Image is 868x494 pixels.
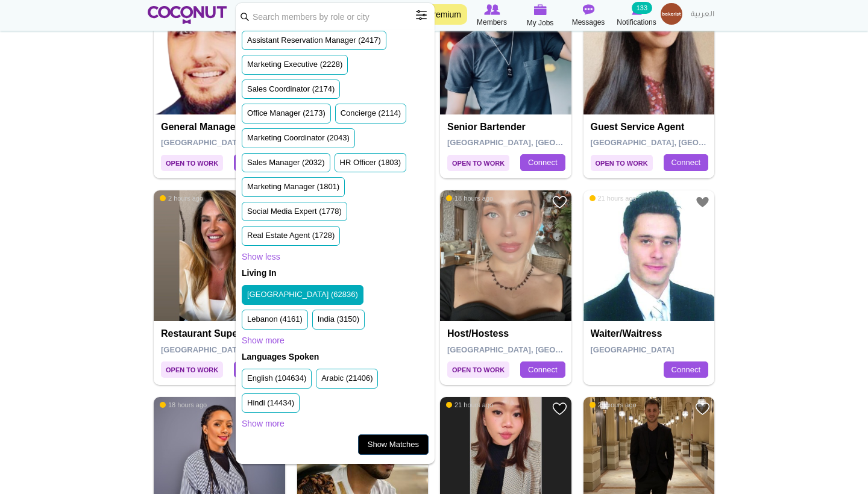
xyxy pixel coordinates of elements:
span: 18 hours ago [446,194,493,202]
a: Show more [242,334,285,346]
a: Show more [242,417,285,430]
span: [GEOGRAPHIC_DATA], [GEOGRAPHIC_DATA] [447,345,619,354]
span: [GEOGRAPHIC_DATA] [161,138,245,147]
label: English (104634) [247,373,306,384]
h4: Restaurant supervisor [161,328,281,339]
h4: General Manager [161,122,281,133]
label: Real Estate Agent (1728) [247,230,335,242]
label: Marketing Coordinator (2043) [247,133,350,144]
a: Connect [520,361,565,378]
label: Sales Manager (2032) [247,157,325,169]
label: Assistant Reservation Manager (2417) [247,35,381,46]
img: Messages [582,4,594,15]
input: Search members by role or city [236,3,435,30]
label: India (3150) [318,314,359,325]
a: Go Premium [407,4,467,25]
h4: Senior Bartender [447,122,567,133]
img: Home [148,6,227,24]
label: [GEOGRAPHIC_DATA] (62836) [247,289,358,301]
span: Open to Work [447,361,509,378]
span: Messages [572,16,605,28]
a: Connect [234,361,278,378]
a: Browse Members Members [468,3,516,28]
a: Messages Messages [564,3,612,28]
a: Connect [520,154,565,171]
label: Social Media Expert (1778) [247,206,342,217]
label: Arabic (21406) [321,373,373,384]
a: العربية [685,3,720,27]
a: Add to Favourites [695,401,710,416]
a: Add to Favourites [552,195,567,210]
a: Add to Favourites [695,195,710,210]
span: 2 hours ago [160,194,203,202]
label: Concierge (2114) [341,108,401,119]
label: Marketing Manager (1801) [247,181,339,193]
span: [GEOGRAPHIC_DATA], [GEOGRAPHIC_DATA] [591,138,763,147]
h2: Languages Spoken [242,351,429,363]
span: Members [477,16,507,28]
label: Marketing Executive (2228) [247,59,342,70]
label: Sales Coordinator (2174) [247,84,335,95]
h4: Waiter/Waitress [591,328,711,339]
h4: Host/Hostess [447,328,567,339]
span: 21 hours ago [590,401,637,409]
span: 21 hours ago [446,401,493,409]
span: [GEOGRAPHIC_DATA] [591,345,675,354]
a: Connect [664,154,708,171]
label: HR Officer (1803) [340,157,401,169]
a: Show Matches [358,434,429,455]
a: Show less [242,251,280,263]
span: Open to Work [591,155,653,171]
span: Notifications [617,16,656,28]
label: Office Manager (2173) [247,108,325,119]
label: Lebanon (4161) [247,314,303,325]
a: Connect [664,361,708,378]
span: My Jobs [527,17,554,29]
small: 133 [632,2,652,14]
img: My Jobs [533,4,547,15]
span: [GEOGRAPHIC_DATA], [GEOGRAPHIC_DATA] [161,345,333,354]
a: Add to Favourites [552,401,567,416]
a: Connect [234,154,278,171]
img: Browse Members [484,4,500,15]
h2: Living In [242,267,429,280]
label: Hindi (14434) [247,398,294,409]
span: Open to Work [161,361,223,378]
a: My Jobs My Jobs [516,3,564,29]
img: Notifications [632,4,642,15]
h4: Guest Service Agent [591,122,711,133]
span: [GEOGRAPHIC_DATA], [GEOGRAPHIC_DATA] [447,138,619,147]
span: Open to Work [447,155,509,171]
span: Open to Work [161,155,223,171]
span: 21 hours ago [590,194,637,202]
a: Notifications Notifications 133 [612,3,661,28]
span: 18 hours ago [160,401,207,409]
